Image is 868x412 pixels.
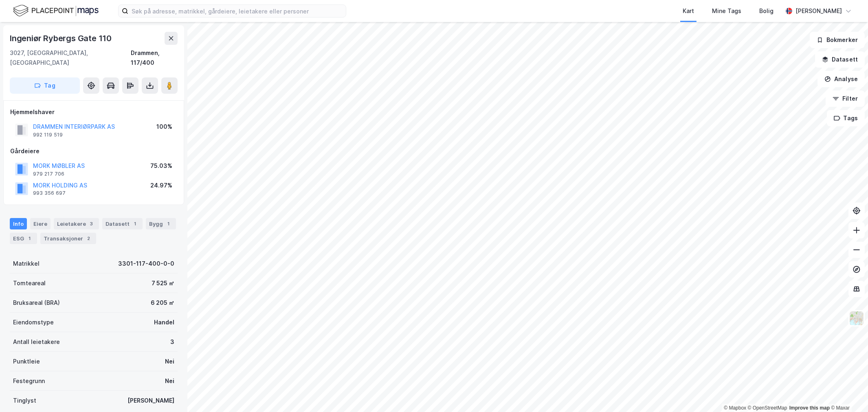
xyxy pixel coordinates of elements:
button: Bokmerker [810,32,865,48]
div: 100% [156,122,172,132]
div: Ingeniør Rybergs Gate 110 [10,32,113,45]
div: Info [10,218,27,229]
div: 7 525 ㎡ [152,278,174,288]
div: 993 356 697 [33,190,66,196]
div: 979 217 706 [33,171,64,177]
div: 24.97% [150,181,172,190]
div: Eiere [30,218,51,229]
div: Mine Tags [712,6,741,16]
img: logo.f888ab2527a4732fd821a326f86c7f29.svg [13,4,99,18]
div: 3 [170,337,174,347]
div: 3 [88,220,96,228]
a: Mapbox [724,405,746,411]
div: Handel [154,317,174,327]
div: 1 [26,234,34,242]
div: Eiendomstype [13,317,54,327]
input: Søk på adresse, matrikkel, gårdeiere, leietakere eller personer [128,5,346,17]
div: Leietakere [54,218,99,229]
a: OpenStreetMap [748,405,787,411]
div: Nei [165,357,174,366]
div: 75.03% [150,161,172,171]
div: Festegrunn [13,376,45,386]
div: Tinglyst [13,396,36,405]
button: Analyse [817,71,865,87]
div: Punktleie [13,357,40,366]
div: Drammen, 117/400 [131,48,178,68]
div: 3301-117-400-0-0 [118,259,174,269]
div: Kart [683,6,694,16]
div: 1 [131,220,139,228]
div: Kontrollprogram for chat [827,373,868,412]
div: 2 [85,234,93,242]
div: Bygg [146,218,176,229]
div: 992 119 519 [33,132,63,138]
a: Improve this map [789,405,830,411]
div: Bruksareal (BRA) [13,298,60,308]
div: Nei [165,376,174,386]
div: [PERSON_NAME] [795,6,842,16]
div: Bolig [759,6,774,16]
div: 1 [165,220,173,228]
div: Tomteareal [13,278,46,288]
div: Hjemmelshaver [10,107,177,117]
img: Z [849,311,864,326]
div: Matrikkel [13,259,40,269]
div: Datasett [102,218,143,229]
iframe: Chat Widget [827,373,868,412]
div: [PERSON_NAME] [127,396,174,405]
div: Antall leietakere [13,337,60,347]
button: Tag [10,77,80,94]
div: Transaksjoner [40,233,96,244]
div: ESG [10,233,37,244]
div: 6 205 ㎡ [151,298,174,308]
button: Filter [826,90,865,107]
div: Gårdeiere [10,146,177,156]
button: Tags [827,110,865,126]
div: 3027, [GEOGRAPHIC_DATA], [GEOGRAPHIC_DATA] [10,48,131,68]
button: Datasett [815,51,865,68]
